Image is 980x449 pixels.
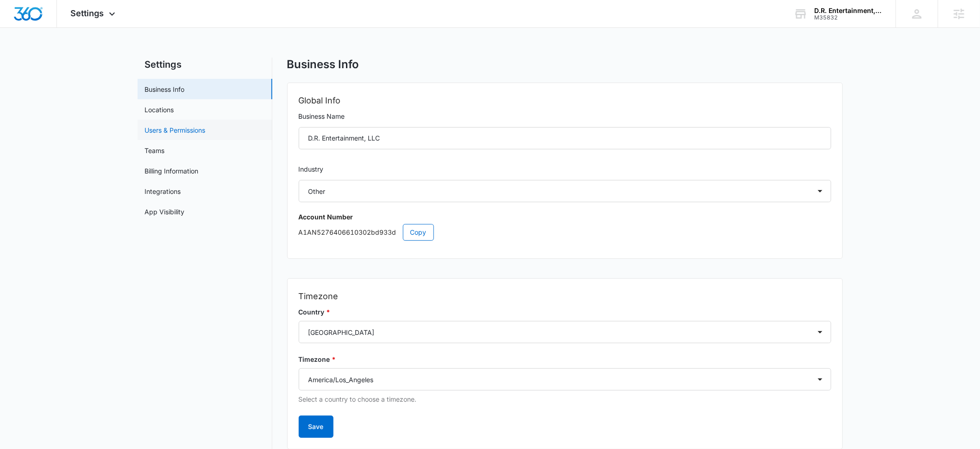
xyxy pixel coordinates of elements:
strong: Account Number [299,213,353,221]
label: Country [299,307,831,317]
h2: Settings [138,58,272,71]
a: Integrations [145,186,181,196]
p: A1AN5276406610302bd933d [299,224,831,241]
a: Locations [145,105,174,115]
div: account id [815,14,882,21]
h1: Business Info [287,58,359,71]
p: Select a country to choose a timezone. [299,394,831,404]
div: account name [815,7,882,14]
a: App Visibility [145,207,185,217]
span: Settings [71,8,104,18]
button: Copy [403,224,434,241]
a: Teams [145,146,165,155]
label: Industry [299,164,831,174]
a: Billing Information [145,166,199,176]
label: Timezone [299,354,831,365]
h2: Global Info [299,94,831,107]
a: Users & Permissions [145,125,206,135]
h2: Timezone [299,290,831,303]
a: Business Info [145,84,185,94]
button: Save [299,416,333,438]
label: Business Name [299,111,831,122]
span: Copy [410,227,427,237]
